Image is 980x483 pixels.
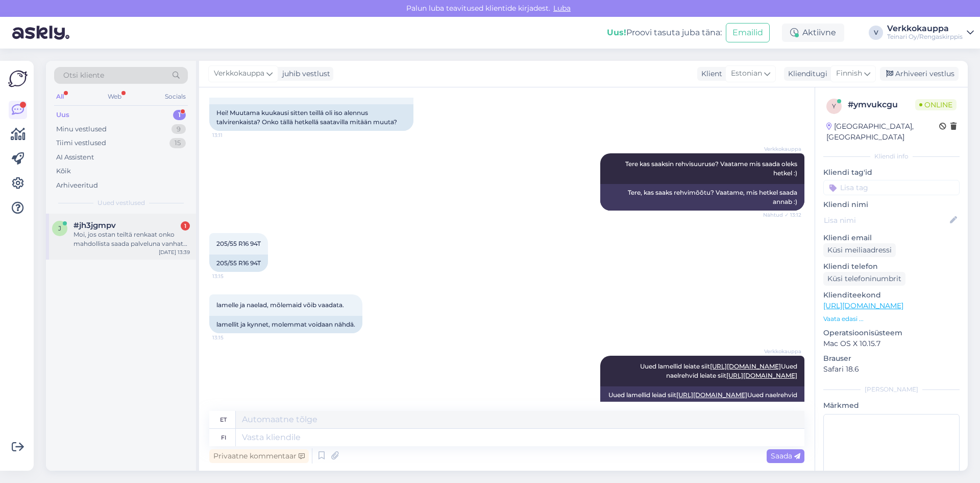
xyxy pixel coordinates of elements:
p: Vaata edasi ... [823,314,960,324]
div: All [54,90,66,103]
a: [URL][DOMAIN_NAME] [726,372,797,379]
span: 13:11 [212,131,251,139]
div: Küsi telefoninumbrit [823,272,905,286]
div: [GEOGRAPHIC_DATA], [GEOGRAPHIC_DATA] [826,121,939,143]
div: Verkkokauppa [887,25,963,33]
div: Aktiivne [782,24,844,42]
div: Kõik [56,166,71,176]
input: Lisa tag [823,180,960,195]
div: Uus [56,110,69,120]
div: Web [106,90,124,103]
div: Arhiveeri vestlus [880,67,959,81]
span: #jh3jgmpv [73,221,116,230]
span: Otsi kliente [63,70,104,81]
span: Verkkokauppa [763,145,801,153]
span: Uued lamellid leiate siit Uued naelrehvid leiate siit [640,362,799,379]
div: Hei! Muutama kuukausi sitten teillä oli iso alennus talvirenkaista? Onko tällä hetkellä saatavill... [209,104,413,131]
div: Proovi tasuta juba täna: [607,27,722,39]
div: [DATE] 13:39 [159,248,190,256]
span: j [58,224,61,232]
span: Estonian [731,68,762,79]
div: Kliendi info [823,152,960,161]
p: Safari 18.6 [823,364,960,375]
div: Moi, jos ostan teiltä renkaat onko mahdollista saada palveluna vanhat pois vanteilta ja ostetut t... [73,230,190,248]
span: 13:15 [212,334,251,341]
span: lamelle ja naelad, mõlemaid võib vaadata. [216,301,344,309]
div: 1 [181,221,190,231]
p: Kliendi telefon [823,261,960,272]
div: AI Assistent [56,152,94,163]
a: [URL][DOMAIN_NAME] [710,362,781,370]
div: fi [221,429,226,446]
p: Operatsioonisüsteem [823,328,960,338]
p: Brauser [823,353,960,364]
div: et [220,411,227,428]
div: Uued lamellid leiad siit Uued naelrehvid leiad siit [600,386,804,413]
a: [URL][DOMAIN_NAME] [823,301,903,310]
div: juhib vestlust [278,68,330,79]
div: 15 [169,138,186,148]
span: Uued vestlused [97,198,145,208]
div: Minu vestlused [56,124,107,134]
span: Saada [771,451,800,461]
span: Online [915,99,957,110]
div: Privaatne kommentaar [209,449,309,463]
input: Lisa nimi [824,215,948,226]
span: 205/55 R16 94T [216,240,261,247]
span: Verkkokauppa [214,68,264,79]
div: Tere, kas saaks rehvimõõtu? Vaatame, mis hetkel saada annab :) [600,184,804,211]
p: Märkmed [823,400,960,411]
span: Tere kas saaksin rehvisuuruse? Vaatame mis saada oleks hetkel :) [625,160,799,177]
div: Klienditugi [784,68,827,79]
div: # ymvukcgu [848,99,915,111]
div: [PERSON_NAME] [823,385,960,394]
p: Kliendi nimi [823,199,960,210]
img: Askly Logo [8,69,28,88]
span: 13:15 [212,272,251,280]
div: 1 [173,110,186,120]
div: Socials [163,90,188,103]
p: Klienditeekond [823,290,960,301]
span: y [832,102,836,110]
div: Teinari Oy/Rengaskirppis [887,33,963,41]
div: Tiimi vestlused [56,138,106,148]
div: V [869,26,883,40]
a: [URL][DOMAIN_NAME] [726,400,797,408]
div: Arhiveeritud [56,180,98,191]
div: 205/55 R16 94T [209,255,268,272]
a: VerkkokauppaTeinari Oy/Rengaskirppis [887,25,974,41]
div: lamellit ja kynnet, molemmat voidaan nähdä. [209,316,362,333]
p: Kliendi email [823,233,960,243]
b: Uus! [607,28,626,37]
span: Luba [550,4,574,13]
div: 9 [171,124,186,134]
a: [URL][DOMAIN_NAME] [676,391,747,399]
span: Finnish [836,68,862,79]
p: Kliendi tag'id [823,167,960,178]
span: Nähtud ✓ 13:12 [763,211,801,219]
div: Klient [697,68,722,79]
button: Emailid [726,23,770,42]
div: Küsi meiliaadressi [823,243,896,257]
p: Mac OS X 10.15.7 [823,338,960,349]
span: Verkkokauppa [763,348,801,355]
